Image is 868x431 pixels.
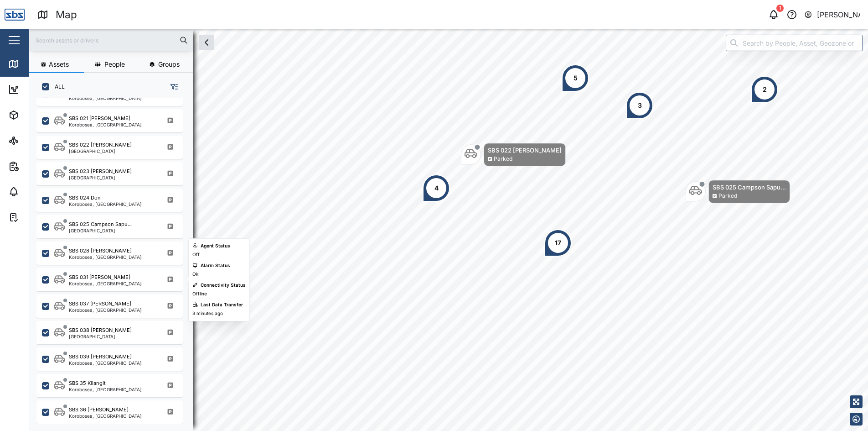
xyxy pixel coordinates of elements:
div: SBS 031 [PERSON_NAME] [69,273,130,281]
div: SBS 024 Don [69,194,101,202]
div: grid [36,98,193,424]
div: 17 [555,238,561,248]
div: 1 [776,5,784,12]
div: Korobosea, [GEOGRAPHIC_DATA] [69,96,142,100]
div: Agent Status [201,242,230,250]
div: Korobosea, [GEOGRAPHIC_DATA] [69,361,142,365]
div: [GEOGRAPHIC_DATA] [69,175,132,180]
div: Reports [24,161,55,171]
div: Korobosea, [GEOGRAPHIC_DATA] [69,202,142,206]
img: Main Logo [5,5,25,25]
input: Search assets or drivers [35,33,188,47]
div: Sites [24,136,46,146]
div: [GEOGRAPHIC_DATA] [69,149,132,153]
div: Map marker [686,180,790,203]
div: Connectivity Status [201,282,246,289]
div: SBS 022 [PERSON_NAME] [488,146,562,155]
div: Map marker [544,229,572,257]
label: ALL [49,83,65,90]
span: Groups [158,61,180,68]
div: SBS 35 Kilangit [69,379,106,387]
div: Ok [192,271,198,278]
div: Map [24,59,44,69]
div: Last Data Transfer [201,301,243,309]
div: Parked [718,192,737,200]
div: SBS 025 Campson Sapu... [713,183,786,192]
div: Korobosea, [GEOGRAPHIC_DATA] [69,387,142,392]
div: SBS 023 [PERSON_NAME] [69,168,132,175]
div: Off [192,251,200,258]
div: Assets [24,110,52,120]
div: Map [56,7,77,23]
div: SBS 022 [PERSON_NAME] [69,141,132,149]
div: Dashboard [24,84,65,95]
div: SBS 037 [PERSON_NAME] [69,300,131,308]
div: 4 [434,183,439,193]
div: Map marker [423,174,450,202]
div: Tasks [24,212,49,222]
canvas: Map [29,29,868,431]
div: Alarm Status [201,262,230,269]
div: [PERSON_NAME] [817,9,861,21]
input: Search by People, Asset, Geozone or Place [726,35,863,51]
div: Map marker [562,64,589,92]
div: 5 [573,73,578,83]
button: [PERSON_NAME] [804,8,861,21]
div: SBS 038 [PERSON_NAME] [69,326,132,334]
div: SBS 36 [PERSON_NAME] [69,406,129,414]
div: SBS 025 Campson Sapu... [69,221,132,228]
div: Map marker [461,143,566,166]
div: 3 [638,100,642,110]
div: Map marker [751,76,778,103]
span: Assets [49,61,69,68]
div: SBS 039 [PERSON_NAME] [69,353,132,361]
div: Korobosea, [GEOGRAPHIC_DATA] [69,122,142,127]
div: 2 [763,84,767,95]
div: Offline [192,290,207,298]
span: People [104,61,125,68]
div: Korobosea, [GEOGRAPHIC_DATA] [69,281,142,286]
div: Parked [494,155,512,163]
div: Korobosea, [GEOGRAPHIC_DATA] [69,414,142,418]
div: [GEOGRAPHIC_DATA] [69,228,132,233]
div: [GEOGRAPHIC_DATA] [69,334,132,339]
div: 3 minutes ago [192,310,223,317]
div: SBS 028 [PERSON_NAME] [69,247,132,255]
div: Korobosea, [GEOGRAPHIC_DATA] [69,308,142,312]
div: Korobosea, [GEOGRAPHIC_DATA] [69,255,142,259]
div: Alarms [24,187,52,197]
div: SBS 021 [PERSON_NAME] [69,115,130,122]
div: Map marker [626,92,653,119]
